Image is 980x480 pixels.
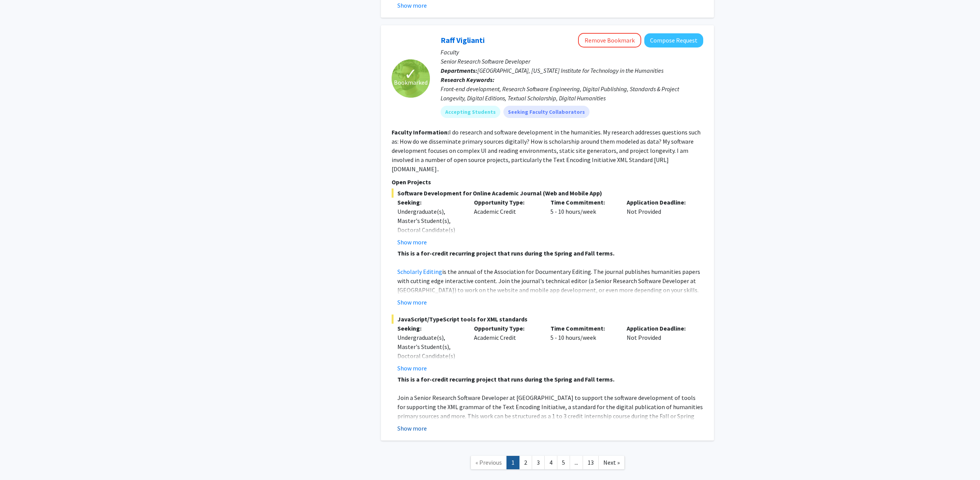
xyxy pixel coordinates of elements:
p: Opportunity Type: [474,324,539,333]
div: Not Provided [621,324,697,373]
span: Bookmarked [394,78,428,87]
button: Show more [397,1,427,10]
p: Seeking: [397,324,462,333]
p: Join a Senior Research Software Developer at [GEOGRAPHIC_DATA] to support the software developmen... [397,393,703,430]
p: Time Commitment: [550,198,616,207]
strong: This is a for-credit recurring project that runs during the Spring and Fall terms. [397,249,614,257]
a: 13 [583,456,599,469]
mat-chip: Seeking Faculty Collaborators [503,106,590,118]
p: Opportunity Type: [474,198,539,207]
fg-read-more: I do research and software development in the humanities. My research addresses questions such as... [392,128,701,173]
p: Open Projects [392,177,703,187]
button: Show more [397,424,427,433]
span: « Previous [475,459,502,466]
b: Research Keywords: [441,76,495,84]
a: Scholarly Editing [397,268,442,275]
nav: Page navigation [381,448,714,479]
a: 1 [506,456,519,469]
iframe: Chat [6,446,33,474]
p: Application Deadline: [627,324,692,333]
strong: This is a for-credit recurring project that runs during the Spring and Fall terms. [397,375,614,383]
p: Time Commitment: [550,324,616,333]
span: ... [575,459,578,466]
a: Next [598,456,625,469]
span: JavaScript/TypeScript tools for XML standards [392,315,703,324]
a: Raff Viglianti [441,35,485,45]
div: Undergraduate(s), Master's Student(s), Doctoral Candidate(s) (PhD, MD, DMD, PharmD, etc.) [397,333,462,379]
p: Application Deadline: [627,198,692,207]
div: Academic Credit [468,198,545,247]
a: 3 [532,456,545,469]
b: Faculty Information: [392,128,449,136]
mat-chip: Accepting Students [441,106,500,118]
button: Compose Request to Raff Viglianti [644,33,703,48]
div: Front-end development, Research Software Engineering, Digital Publishing, Standards & Project Lon... [441,84,703,103]
p: is the annual of the Association for Documentary Editing. The journal publishes humanities papers... [397,267,703,322]
p: Faculty [441,48,703,57]
div: Undergraduate(s), Master's Student(s), Doctoral Candidate(s) (PhD, MD, DMD, PharmD, etc.) [397,207,462,253]
div: 5 - 10 hours/week [545,324,621,373]
p: Seeking: [397,198,462,207]
button: Show more [397,238,427,247]
button: Show more [397,364,427,373]
span: Next » [603,459,620,466]
button: Show more [397,298,427,307]
span: Software Development for Online Academic Journal (Web and Mobile App) [392,188,703,198]
a: Previous Page [470,456,507,469]
div: Not Provided [621,198,697,247]
a: 4 [544,456,557,469]
b: Departments: [441,67,477,74]
div: Academic Credit [468,324,545,373]
span: ✓ [404,70,417,78]
a: 2 [519,456,532,469]
button: Remove Bookmark [578,33,641,48]
div: 5 - 10 hours/week [545,198,621,247]
span: [GEOGRAPHIC_DATA], [US_STATE] Institute for Technology in the Humanities [477,67,663,74]
p: Senior Research Software Developer [441,57,703,66]
a: 5 [557,456,570,469]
